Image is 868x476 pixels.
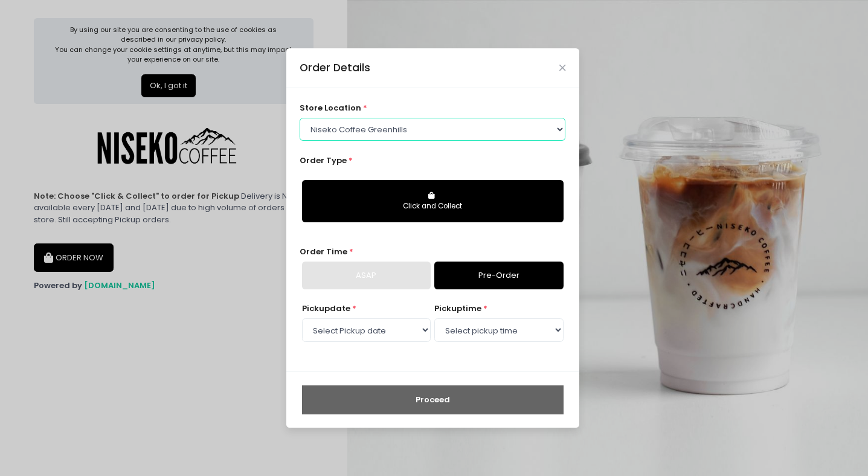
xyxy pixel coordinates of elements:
button: Click and Collect [302,180,564,222]
span: store location [300,102,361,114]
span: Order Time [300,246,347,257]
button: Close [559,65,565,71]
button: Proceed [302,385,564,414]
span: Pickup date [302,303,350,314]
div: Click and Collect [310,201,555,212]
a: Pre-Order [434,262,563,289]
span: Order Type [300,155,347,166]
div: Order Details [300,60,370,76]
span: pickup time [434,303,481,314]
